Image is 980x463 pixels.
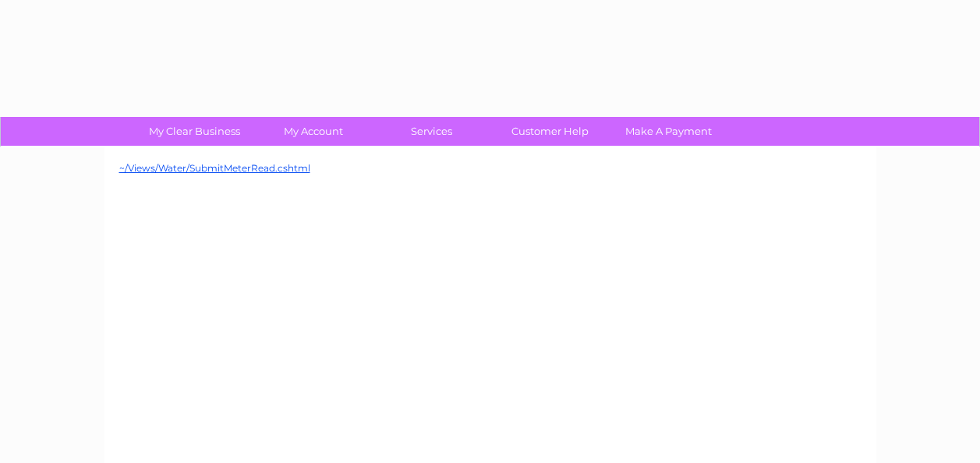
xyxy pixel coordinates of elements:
[486,117,614,146] a: Customer Help
[130,117,259,146] a: My Clear Business
[367,117,496,146] a: Services
[119,162,310,174] a: ~/Views/Water/SubmitMeterRead.cshtml
[604,117,733,146] a: Make A Payment
[249,117,377,146] a: My Account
